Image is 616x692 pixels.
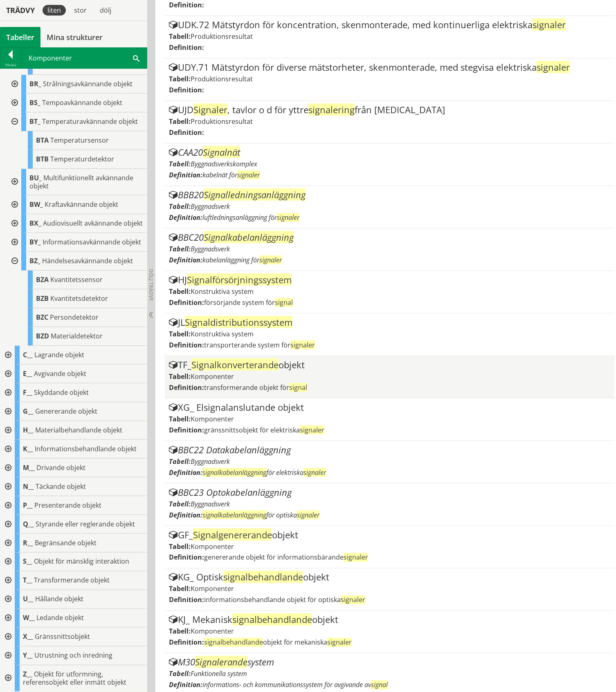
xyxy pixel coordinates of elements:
[35,426,122,434] span: Materialbehandlande objekt
[169,488,610,497] div: BBC23 Optokabelanläggning
[43,237,141,246] span: Informationsavkännande objekt
[35,632,90,641] span: Gränssnittsobjekt
[50,275,103,284] span: Kvantitetssensor
[344,553,368,562] span: signaler
[202,511,319,520] span: för optiska
[237,170,260,179] span: signaler
[169,287,191,296] label: Tabell:
[327,638,352,647] span: signaler
[169,681,202,690] label: Definition:
[169,403,610,412] div: XG_ Elsignalanslutande objekt
[191,117,253,126] span: Produktionsresultat
[169,445,610,455] div: BBC22 Datakabelanläggning
[169,414,191,423] label: Tabell:
[187,273,292,286] span: Signalförsörjningssystem
[29,256,40,265] span: BZ_
[36,136,49,145] span: BTA
[204,426,324,434] span: gränssnittsobjekt för elektriska
[169,573,610,582] div: KG_ Optisk objekt
[204,383,307,392] span: transformerande objekt för
[169,85,204,94] label: Definition:
[204,231,294,243] span: Signalkabelanläggning
[297,511,319,520] span: signaler
[29,173,133,190] span: Multifunktionellt avkännande objekt
[23,482,34,491] span: N__
[202,255,282,264] span: kabelanläggning för
[169,383,204,392] label: Definition:
[169,20,610,30] div: UDK.72 Mätstyrdon för koncentration, skenmonterade, med kontinuerliga elektriska
[169,329,191,338] label: Tabell:
[23,670,32,679] span: Z__
[191,627,234,636] span: Komponenter
[23,576,32,585] span: T__
[204,298,293,307] span: försörjande system för
[23,670,126,687] span: Objekt för utformning, referensobjekt eller inmätt objekt
[169,468,202,477] label: Definition:
[191,287,254,296] span: Konstruktiva system
[191,244,230,253] span: Byggnadsverk
[259,255,282,264] span: signaler
[36,331,49,340] span: BZD
[193,103,227,116] span: Signaler
[36,463,85,472] span: Drivande objekt
[169,499,191,508] label: Tabell:
[34,350,84,359] span: Lagrande objekt
[371,681,388,690] span: signal
[23,444,33,453] span: K__
[169,190,610,200] div: BBB20
[169,615,610,625] div: KJ_ Mekanisk objekt
[95,5,116,16] div: dölj
[169,553,204,562] label: Definition:
[204,638,263,647] span: signalbehandlande
[191,329,254,338] span: Konstruktiva system
[204,340,315,349] span: transporterande system för
[169,658,610,667] div: M30 system
[204,596,365,605] span: informationsbehandlande objekt för optiska
[23,463,35,472] span: M__
[169,372,191,381] label: Tabell:
[169,0,204,9] label: Definition:
[42,256,133,265] span: Händelsesavkännande objekt
[204,553,368,562] span: genererande objekt för informationsbärande
[42,98,122,107] span: Tempoavkännande objekt
[191,202,230,211] span: Byggnadsverk
[169,63,610,72] div: UDY.71 Mätstyrdon för diverse mätstorheter, skenmonterade, med stegvisa elektriska
[23,388,32,397] span: F__
[169,213,202,222] label: Definition:
[191,32,253,41] span: Produktionsresultat
[169,530,610,540] div: GF_ objekt
[23,538,33,547] span: R__
[23,501,33,510] span: P__
[36,313,48,322] span: BZC
[169,117,191,126] label: Tabell:
[23,520,34,529] span: Q__
[304,468,326,477] span: signaler
[169,128,204,137] label: Definition:
[169,638,204,647] label: Definition:
[21,48,147,68] div: Komponenter
[169,275,610,285] div: HJ
[203,146,240,158] span: Signalnät
[191,499,230,508] span: Byggnadsverk
[169,74,191,83] label: Tabell:
[29,117,40,126] span: BT_
[36,155,49,163] span: BTB
[29,237,41,246] span: BY_
[341,596,365,605] span: signaler
[191,542,234,551] span: Komponenter
[169,318,610,327] div: JL
[36,275,49,284] span: BZA
[0,62,21,68] div: Tillbaka
[29,173,42,182] span: BU_
[308,103,355,116] span: signalering
[45,200,118,209] span: Kraftavkännande objekt
[202,468,326,477] span: för elektriska
[23,350,33,359] span: C__
[36,520,135,529] span: Styrande eller reglerande objekt
[34,557,129,566] span: Objekt för mänsklig interaktion
[169,148,610,157] div: CAA20
[42,117,138,126] span: Temperaturavkännande objekt
[23,632,33,641] span: X__
[277,213,299,222] span: signaler
[34,369,86,378] span: Avgivande objekt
